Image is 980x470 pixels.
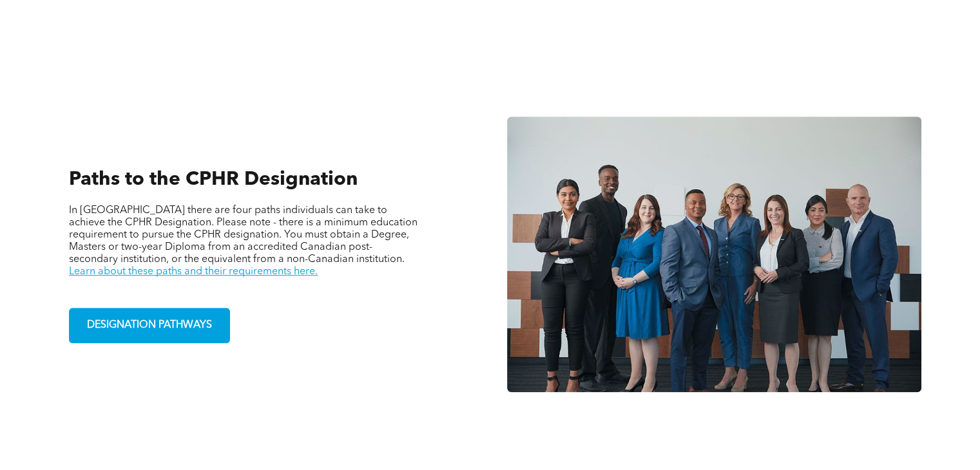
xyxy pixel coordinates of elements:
[69,170,358,189] span: Paths to the CPHR Designation
[507,117,921,392] img: A group of business people are posing for a picture together.
[69,205,418,265] span: In [GEOGRAPHIC_DATA] there are four paths individuals can take to achieve the CPHR Designation. P...
[69,267,318,277] a: Learn about these paths and their requirements here.
[69,308,230,343] a: DESIGNATION PATHWAYS
[82,313,216,338] span: DESIGNATION PATHWAYS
